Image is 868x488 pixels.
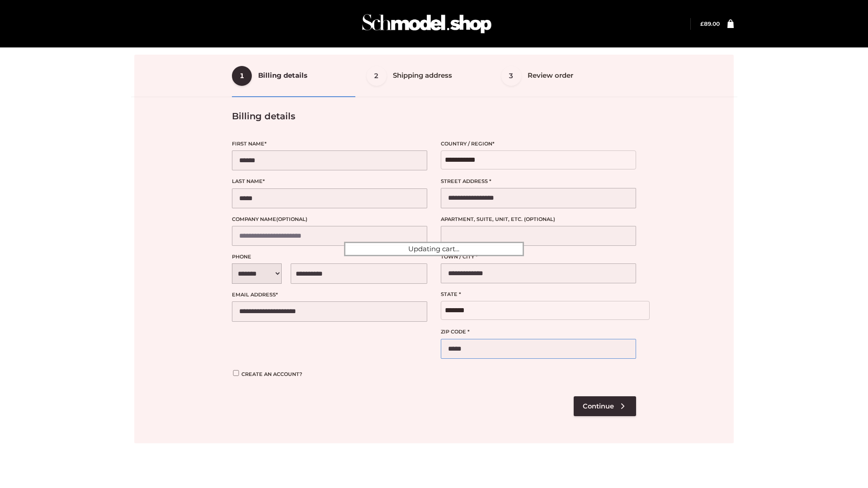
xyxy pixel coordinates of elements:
bdi: 89.00 [700,20,720,27]
span: £ [700,20,704,27]
img: Schmodel Admin 964 [359,6,495,42]
a: £89.00 [700,20,720,27]
div: Updating cart... [344,242,524,256]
